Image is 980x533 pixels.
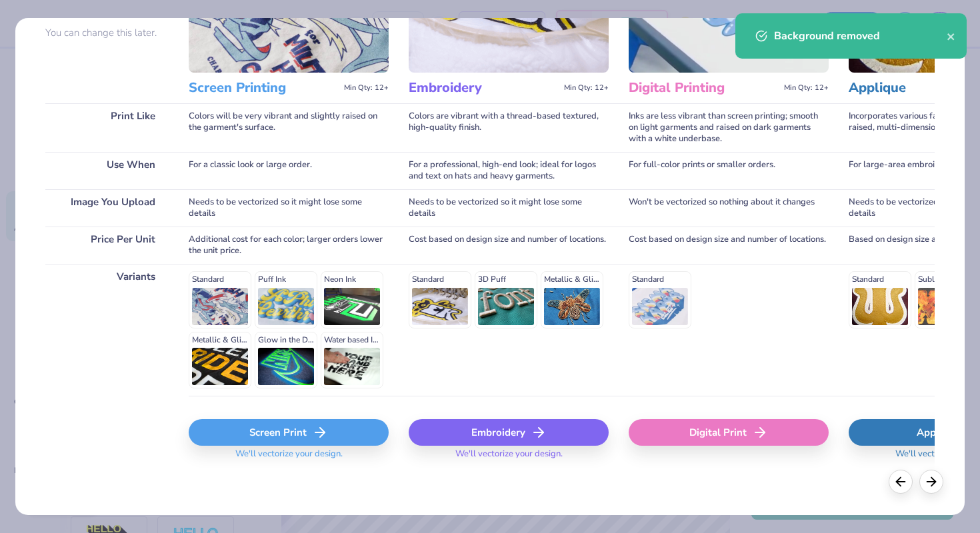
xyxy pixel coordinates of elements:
[189,79,339,97] h3: Screen Printing
[45,152,169,189] div: Use When
[189,189,389,227] div: Needs to be vectorized so it might lose some details
[45,227,169,264] div: Price Per Unit
[409,152,609,189] div: For a professional, high-end look; ideal for logos and text on hats and heavy garments.
[774,28,947,44] div: Background removed
[629,152,829,189] div: For full-color prints or smaller orders.
[409,189,609,227] div: Needs to be vectorized so it might lose some details
[629,189,829,227] div: Won't be vectorized so nothing about it changes
[189,227,389,264] div: Additional cost for each color; larger orders lower the unit price.
[409,79,559,97] h3: Embroidery
[629,227,829,264] div: Cost based on design size and number of locations.
[629,419,829,446] div: Digital Print
[230,448,348,468] span: We'll vectorize your design.
[450,448,568,468] span: We'll vectorize your design.
[45,27,169,39] p: You can change this later.
[45,189,169,227] div: Image You Upload
[189,103,389,152] div: Colors will be very vibrant and slightly raised on the garment's surface.
[947,28,956,44] button: close
[45,103,169,152] div: Print Like
[189,419,389,446] div: Screen Print
[564,83,609,93] span: Min Qty: 12+
[409,419,609,446] div: Embroidery
[629,79,779,97] h3: Digital Printing
[629,103,829,152] div: Inks are less vibrant than screen printing; smooth on light garments and raised on dark garments ...
[189,152,389,189] div: For a classic look or large order.
[409,103,609,152] div: Colors are vibrant with a thread-based textured, high-quality finish.
[409,227,609,264] div: Cost based on design size and number of locations.
[45,264,169,396] div: Variants
[784,83,829,93] span: Min Qty: 12+
[344,83,389,93] span: Min Qty: 12+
